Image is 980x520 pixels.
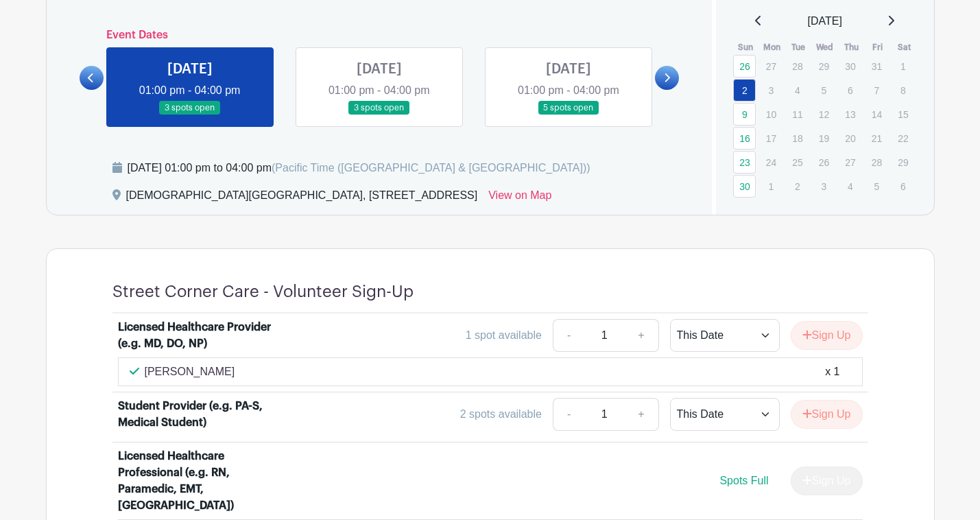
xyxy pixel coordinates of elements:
p: 19 [813,128,835,149]
span: [DATE] [808,13,842,29]
span: Spots Full [719,475,768,486]
div: 2 spots available [460,406,542,423]
a: View on Map [488,187,551,209]
a: 30 [733,175,756,198]
div: Licensed Healthcare Professional (e.g. RN, Paramedic, EMT, [GEOGRAPHIC_DATA]) [118,448,288,514]
p: 2 [786,176,809,197]
p: 21 [865,128,888,149]
p: 25 [786,152,809,173]
div: 1 spot available [466,327,542,344]
th: Wed [812,40,839,54]
p: 10 [760,104,782,125]
p: 1 [760,176,782,197]
h6: Event Dates [104,29,656,42]
th: Sat [891,40,918,54]
p: 3 [760,80,782,101]
div: [DEMOGRAPHIC_DATA][GEOGRAPHIC_DATA], [STREET_ADDRESS] [126,187,478,209]
a: 16 [733,127,756,150]
p: 13 [839,104,861,125]
p: 12 [813,104,835,125]
p: 27 [839,152,861,173]
a: 2 [733,79,756,102]
p: 5 [865,176,888,197]
h4: Street Corner Care - Volunteer Sign-Up [112,282,414,302]
p: 29 [892,152,914,173]
p: 26 [813,152,835,173]
div: [DATE] 01:00 pm to 04:00 pm [128,160,590,176]
p: 8 [892,80,914,101]
p: 6 [892,176,914,197]
p: 11 [786,104,809,125]
p: 14 [865,104,888,125]
div: Licensed Healthcare Provider (e.g. MD, DO, NP) [118,319,288,352]
p: 28 [865,152,888,173]
a: - [553,398,584,431]
div: x 1 [825,364,839,380]
a: + [624,398,658,431]
p: 27 [760,56,782,77]
p: 28 [786,56,809,77]
p: 20 [839,128,861,149]
th: Tue [785,40,812,54]
p: 15 [892,104,914,125]
p: 4 [786,80,809,101]
span: (Pacific Time ([GEOGRAPHIC_DATA] & [GEOGRAPHIC_DATA])) [272,162,590,174]
div: Student Provider (e.g. PA-S, Medical Student) [118,398,288,431]
a: - [553,319,584,352]
p: 22 [892,128,914,149]
p: 1 [892,56,914,77]
th: Thu [838,40,865,54]
p: 30 [839,56,861,77]
a: 26 [733,55,756,78]
p: 29 [813,56,835,77]
a: + [624,319,658,352]
p: 7 [865,80,888,101]
a: 23 [733,151,756,174]
p: 31 [865,56,888,77]
p: 18 [786,128,809,149]
th: Fri [865,40,892,54]
a: 9 [733,103,756,126]
button: Sign Up [791,321,863,350]
p: 4 [839,176,861,197]
th: Mon [759,40,786,54]
button: Sign Up [791,400,863,429]
p: 3 [813,176,835,197]
p: 17 [760,128,782,149]
p: 24 [760,152,782,173]
p: 5 [813,80,835,101]
p: 6 [839,80,861,101]
p: [PERSON_NAME] [145,364,235,380]
th: Sun [732,40,759,54]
